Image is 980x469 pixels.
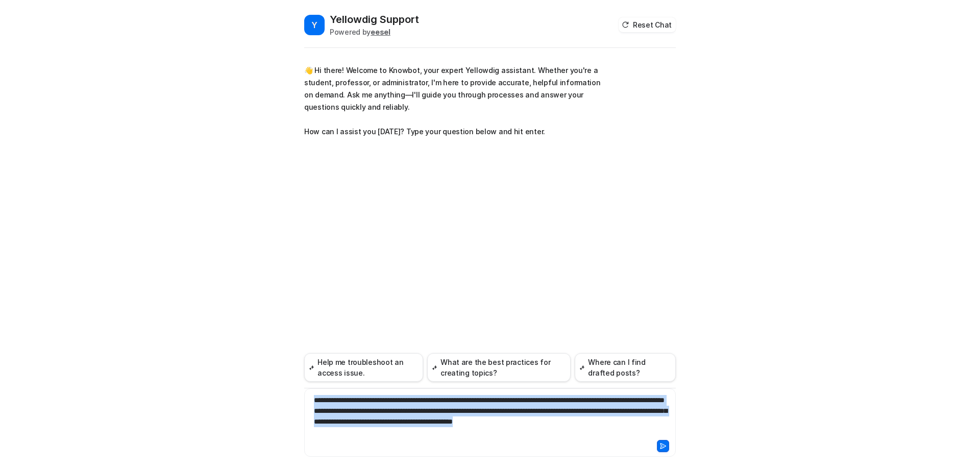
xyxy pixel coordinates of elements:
[330,12,419,27] h2: Yellowdig Support
[304,15,325,35] span: Y
[575,353,676,382] button: Where can I find drafted posts?
[619,17,676,32] button: Reset Chat
[371,28,390,36] b: eesel
[330,27,419,37] div: Powered by
[304,64,603,138] p: 👋 Hi there! Welcome to Knowbot, your expert Yellowdig assistant. Whether you're a student, profes...
[427,353,571,382] button: What are the best practices for creating topics?
[304,353,423,382] button: Help me troubleshoot an access issue.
